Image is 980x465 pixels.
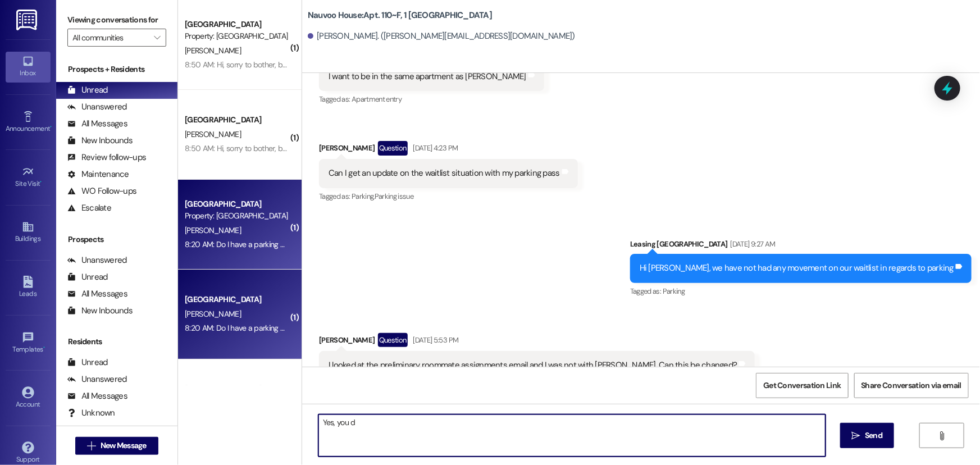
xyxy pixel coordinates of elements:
[319,91,544,107] div: Tagged as:
[67,390,127,402] div: All Messages
[67,135,133,147] div: New Inbounds
[763,380,841,391] span: Get Conversation Link
[6,328,51,358] a: Templates •
[352,192,375,201] span: Parking ,
[67,357,108,368] div: Unread
[67,168,129,180] div: Maintenance
[938,431,946,440] i: 
[319,333,755,351] div: [PERSON_NAME]
[185,225,241,235] span: [PERSON_NAME]
[50,123,52,131] span: •
[185,129,241,139] span: [PERSON_NAME]
[43,344,45,352] span: •
[6,162,51,193] a: Site Visit •
[154,33,160,42] i: 
[72,29,148,47] input: All communities
[185,114,289,126] div: [GEOGRAPHIC_DATA]
[728,238,776,250] div: [DATE] 9:27 AM
[67,407,115,419] div: Unknown
[185,384,289,395] div: [GEOGRAPHIC_DATA]
[67,185,136,197] div: WO Follow-ups
[640,262,954,274] div: Hi [PERSON_NAME], we have not had any movement on our waitlist in regards to parking
[329,167,560,179] div: Can I get an update on the waitlist situation with my parking pass
[411,142,458,154] div: [DATE] 4:23 PM
[630,238,972,254] div: Leasing [GEOGRAPHIC_DATA]
[185,210,289,222] div: Property: [GEOGRAPHIC_DATA]
[308,30,575,42] div: [PERSON_NAME]. ([PERSON_NAME][EMAIL_ADDRESS][DOMAIN_NAME])
[185,45,241,56] span: [PERSON_NAME]
[185,198,289,210] div: [GEOGRAPHIC_DATA]
[185,309,241,319] span: [PERSON_NAME]
[862,380,961,391] span: Share Conversation via email
[101,440,147,452] span: New Message
[67,202,111,214] div: Escalate
[352,94,402,104] span: Apartment entry
[67,288,127,300] div: All Messages
[378,333,408,347] div: Question
[630,283,972,299] div: Tagged as:
[185,19,289,30] div: [GEOGRAPHIC_DATA]
[67,271,108,283] div: Unread
[318,414,826,457] textarea: Yes, you
[854,373,969,398] button: Share Conversation via email
[185,323,466,333] div: 8:20 AM: Do I have a parking pass for Winter or do I need to do something to get that?
[67,305,133,317] div: New Inbounds
[378,141,408,155] div: Question
[756,373,848,398] button: Get Conversation Link
[67,373,127,385] div: Unanswered
[67,84,108,96] div: Unread
[185,60,403,70] div: 8:50 AM: Hi, sorry to bother, but did the school email you back yet?
[40,178,42,186] span: •
[67,11,166,29] label: Viewing conversations for
[840,423,895,448] button: Send
[185,294,289,306] div: [GEOGRAPHIC_DATA]
[67,101,127,113] div: Unanswered
[56,234,177,245] div: Prospects
[6,52,51,82] a: Inbox
[865,430,882,441] span: Send
[329,71,526,83] div: I want to be in the same apartment as [PERSON_NAME]
[852,431,860,440] i: 
[75,437,158,455] button: New Message
[6,217,51,248] a: Buildings
[67,152,146,163] div: Review follow-ups
[319,141,578,159] div: [PERSON_NAME]
[663,286,685,296] span: Parking
[411,334,459,346] div: [DATE] 5:53 PM
[87,441,95,450] i: 
[308,10,492,21] b: Nauvoo House: Apt. 110~F, 1 [GEOGRAPHIC_DATA]
[67,254,127,266] div: Unanswered
[375,192,414,201] span: Parking issue
[185,30,289,42] div: Property: [GEOGRAPHIC_DATA]
[6,383,51,413] a: Account
[16,10,39,30] img: ResiDesk Logo
[56,336,177,348] div: Residents
[185,143,403,153] div: 8:50 AM: Hi, sorry to bother, but did the school email you back yet?
[6,272,51,303] a: Leads
[67,118,127,130] div: All Messages
[329,359,737,371] div: I looked at the preliminary roommate assignments email and I was not with [PERSON_NAME]. Can this...
[185,239,466,249] div: 8:20 AM: Do I have a parking pass for Winter or do I need to do something to get that?
[56,63,177,75] div: Prospects + Residents
[319,188,578,204] div: Tagged as:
